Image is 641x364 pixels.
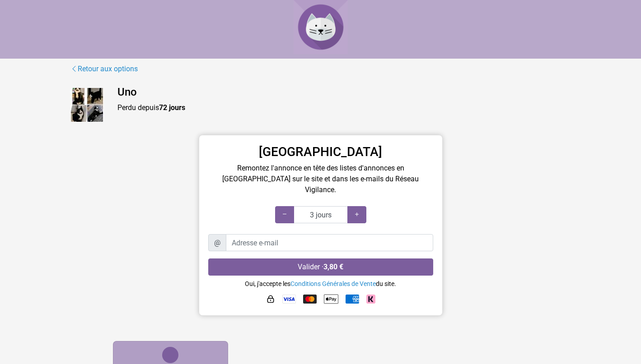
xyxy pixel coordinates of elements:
[324,292,338,306] img: Apple Pay
[282,295,296,304] img: Visa
[266,295,275,304] img: HTTPS : paiement sécurisé
[208,144,433,160] h3: [GEOGRAPHIC_DATA]
[303,295,317,304] img: Mastercard
[117,86,571,99] h4: Uno
[208,234,226,251] span: @
[226,234,433,251] input: Adresse e-mail
[208,258,433,276] button: Valider ·3,80 €
[117,102,571,113] p: Perdu depuis
[366,295,375,304] img: Klarna
[323,263,343,271] strong: 3,80 €
[159,103,185,112] strong: 72 jours
[70,63,138,75] a: Retour aux options
[208,163,433,195] p: Remontez l'annonce en tête des listes d'annonces en [GEOGRAPHIC_DATA] sur le site et dans les e-m...
[346,295,359,304] img: American Express
[245,280,396,287] small: Oui, j'accepte les du site.
[290,280,376,287] a: Conditions Générales de Vente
